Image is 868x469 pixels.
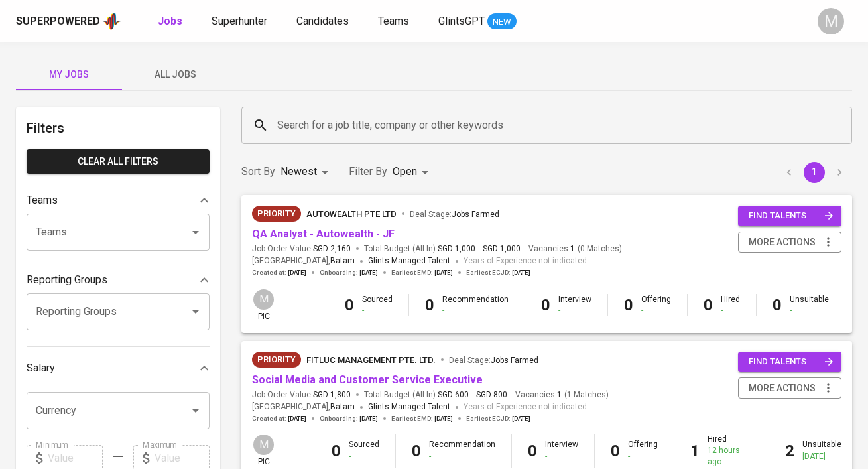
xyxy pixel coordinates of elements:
[721,305,740,316] div: -
[252,255,355,268] span: [GEOGRAPHIC_DATA] ,
[738,377,841,399] button: more actions
[158,13,185,30] a: Jobs
[103,11,121,31] img: app logo
[749,354,834,369] span: find talents
[296,15,349,27] span: Candidates
[624,296,633,314] b: 0
[773,296,782,314] b: 0
[738,232,841,253] button: more actions
[27,149,210,174] button: Clear All filters
[429,451,495,462] div: -
[252,268,306,277] span: Created at :
[785,442,794,460] b: 2
[429,439,495,462] div: Recommendation
[252,401,355,414] span: [GEOGRAPHIC_DATA] ,
[790,294,829,316] div: Unsuitable
[790,305,829,316] div: -
[186,302,205,321] button: Open
[252,389,351,401] span: Job Order Value
[359,414,378,423] span: [DATE]
[528,442,537,460] b: 0
[364,243,521,255] span: Total Budget (All-In)
[158,15,182,27] b: Jobs
[368,256,450,265] span: Glints Managed Talent
[330,401,355,414] span: Batam
[452,210,499,219] span: Jobs Farmed
[628,439,658,462] div: Offering
[776,162,852,183] nav: pagination navigation
[483,243,521,255] span: SGD 1,000
[464,401,589,414] span: Years of Experience not indicated.
[721,294,740,316] div: Hired
[296,13,351,30] a: Candidates
[749,234,816,251] span: more actions
[27,117,210,139] h6: Filters
[708,434,753,468] div: Hired
[364,389,507,401] span: Total Budget (All-In)
[391,268,453,277] span: Earliest EMD :
[434,268,453,277] span: [DATE]
[252,288,275,311] div: M
[515,389,609,401] span: Vacancies ( 1 Matches )
[280,164,317,180] p: Newest
[478,243,480,255] span: -
[391,414,453,423] span: Earliest EMD :
[738,206,841,226] button: find talents
[186,223,205,241] button: Open
[487,15,517,29] span: NEW
[818,8,844,34] div: M
[362,294,393,316] div: Sourced
[252,288,275,322] div: pic
[345,296,354,314] b: 0
[708,445,753,468] div: 12 hours ago
[611,442,620,460] b: 0
[359,268,378,277] span: [DATE]
[332,442,341,460] b: 0
[252,243,351,255] span: Job Order Value
[541,296,550,314] b: 0
[425,296,434,314] b: 0
[438,389,469,401] span: SGD 600
[704,296,713,314] b: 0
[313,243,351,255] span: SGD 2,160
[491,356,538,365] span: Jobs Farmed
[558,294,591,316] div: Interview
[749,208,834,224] span: find talents
[438,15,485,27] span: GlintsGPT
[349,439,379,462] div: Sourced
[804,162,825,183] button: page 1
[16,11,121,31] a: Superpoweredapp logo
[252,433,275,456] div: M
[252,206,301,222] div: New Job received from Demand Team
[37,153,199,170] span: Clear All filters
[306,355,436,365] span: FITLUC MANAGEMENT PTE. LTD.
[545,451,578,462] div: -
[802,451,841,462] div: [DATE]
[186,401,205,420] button: Open
[252,414,306,423] span: Created at :
[738,352,841,372] button: find talents
[528,243,622,255] span: Vacancies ( 0 Matches )
[280,160,333,184] div: Newest
[252,228,395,240] a: QA Analyst - Autowealth - JF
[16,14,100,29] div: Superpowered
[434,414,453,423] span: [DATE]
[442,305,509,316] div: -
[749,380,816,397] span: more actions
[438,13,517,30] a: GlintsGPT NEW
[568,243,575,255] span: 1
[442,294,509,316] div: Recommendation
[252,207,301,220] span: Priority
[27,360,55,376] p: Salary
[27,272,107,288] p: Reporting Groups
[27,192,58,208] p: Teams
[368,402,450,411] span: Glints Managed Talent
[641,305,671,316] div: -
[641,294,671,316] div: Offering
[252,373,483,386] a: Social Media and Customer Service Executive
[306,209,397,219] span: AUTOWEALTH PTE LTD
[349,451,379,462] div: -
[27,187,210,214] div: Teams
[466,268,530,277] span: Earliest ECJD :
[212,13,270,30] a: Superhunter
